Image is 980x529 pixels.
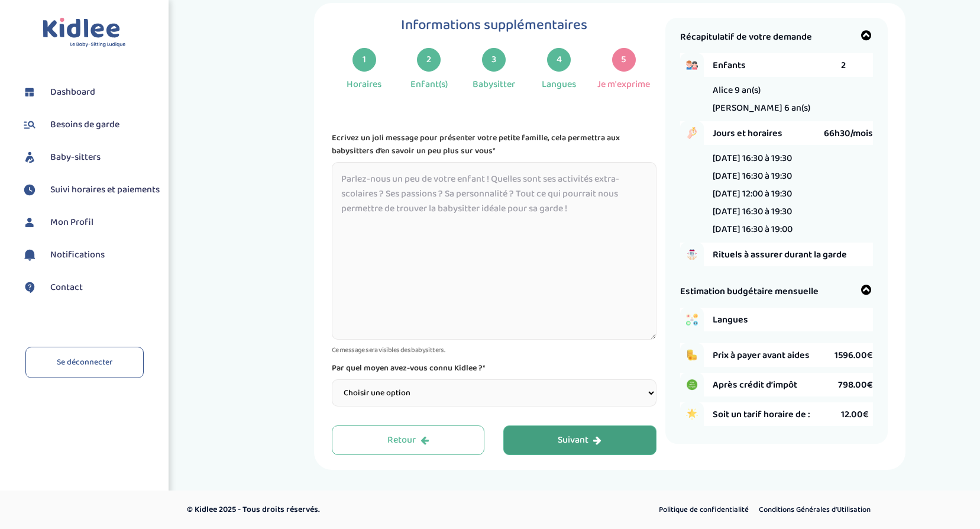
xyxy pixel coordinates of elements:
span: 12.00€ [841,407,869,422]
span: [PERSON_NAME] 6 an(s) [713,101,810,115]
span: Besoins de garde [50,118,119,132]
span: Récapitulatif de votre demande [680,30,812,44]
img: logo.svg [43,18,126,48]
div: 5 [612,48,636,72]
p: © Kidlee 2025 - Tous droits réservés. [187,504,541,516]
a: Notifications [21,246,160,264]
p: Ecrivez un joli message pour présenter votre petite famille, cela permettra aux babysitters d’en ... [332,131,656,157]
li: [DATE] 16:30 à 19:30 [713,169,793,183]
img: credit_impot.PNG [680,373,704,396]
p: Par quel moyen avez-vous connu Kidlee ?* [332,362,656,375]
div: 2 [417,48,441,72]
a: Se déconnecter [25,347,144,378]
div: 3 [482,48,506,72]
li: [DATE] 16:30 à 19:30 [713,204,793,219]
img: contact.svg [21,279,38,296]
span: Enfants [713,58,841,73]
div: Je m'exprime [597,78,650,92]
img: babysitters.svg [21,149,38,166]
a: Contact [21,279,160,296]
span: Après crédit d’impôt [713,378,838,392]
span: Alice 9 an(s) [713,83,761,98]
img: notification.svg [21,246,38,264]
h1: Informations supplémentaires [332,18,656,33]
span: Prix à payer avant aides [713,348,835,363]
a: Suivi horaires et paiements [21,181,160,199]
img: profil.svg [21,214,38,231]
a: Dashboard [21,83,160,101]
div: 1 [352,48,376,72]
div: Langues [542,78,576,92]
span: 2 [841,58,846,73]
button: Suivant [503,425,656,455]
a: Conditions Générales d’Utilisation [755,502,875,518]
span: 798.00€ [838,378,873,392]
div: Retour [387,434,429,447]
li: [DATE] 12:00 à 19:30 [713,186,793,201]
button: Retour [332,425,485,455]
div: Suivant [558,434,601,447]
span: Langues [713,312,841,327]
span: Baby-sitters [50,150,101,164]
div: Babysitter [473,78,515,92]
img: activities.png [680,308,704,331]
img: coins.png [680,343,704,367]
li: [DATE] 16:30 à 19:30 [713,151,793,166]
img: hand_to_do_list.png [680,243,704,266]
img: hand_clock.png [680,121,704,145]
span: 1596.00€ [835,348,873,363]
span: Suivi horaires et paiements [50,183,160,197]
div: Enfant(s) [410,78,448,92]
img: besoin.svg [21,116,38,134]
li: [DATE] 16:30 à 19:00 [713,222,793,237]
div: Horaires [347,78,381,92]
a: Mon Profil [21,214,160,231]
span: Estimation budgétaire mensuelle [680,284,819,299]
a: Baby-sitters [21,149,160,166]
span: Dashboard [50,85,95,99]
a: Besoins de garde [21,116,160,134]
div: 4 [547,48,571,72]
span: Jours et horaires [713,126,824,141]
span: Rituels à assurer durant la garde [713,247,873,262]
span: Notifications [50,248,105,262]
img: star.png [680,402,704,426]
img: suivihoraire.svg [21,181,38,199]
span: Mon Profil [50,215,93,230]
img: boy_girl.png [680,53,704,77]
span: Soit un tarif horaire de : [713,407,841,422]
p: Ce message sera visibles des babysitters. [332,344,656,356]
img: dashboard.svg [21,83,38,101]
span: Contact [50,280,83,295]
a: Politique de confidentialité [655,502,753,518]
span: 66h30/mois [824,126,873,141]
